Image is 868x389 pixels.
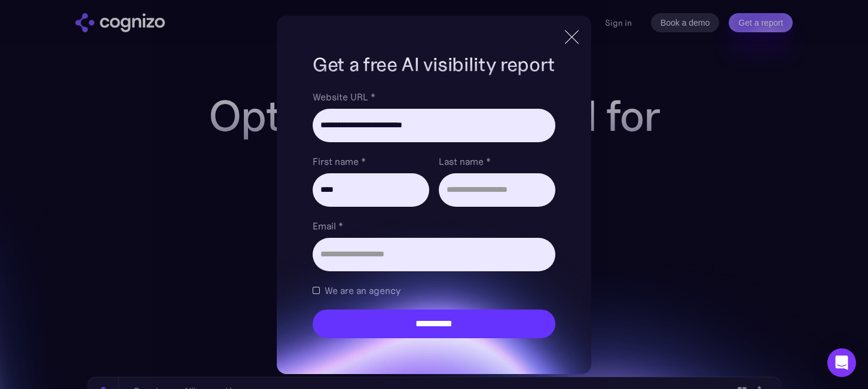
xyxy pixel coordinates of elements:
label: Website URL * [313,90,555,104]
label: First name * [313,154,429,169]
h1: Get a free AI visibility report [313,51,555,78]
label: Email * [313,219,555,233]
form: Brand Report Form [313,90,555,338]
label: Last name * [439,154,555,169]
span: We are an agency [325,283,401,298]
div: Open Intercom Messenger [827,348,856,377]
